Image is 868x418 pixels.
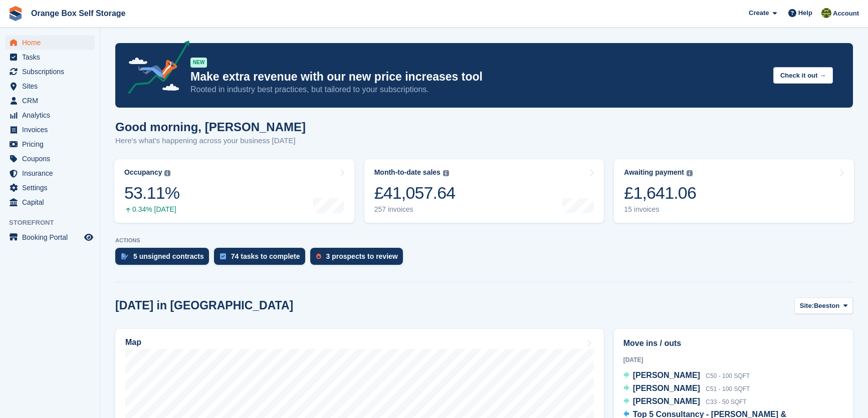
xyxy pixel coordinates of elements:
a: menu [5,79,95,93]
div: 15 invoices [624,205,696,214]
a: menu [5,65,95,79]
a: menu [5,94,95,108]
p: Make extra revenue with our new price increases tool [190,70,765,84]
a: [PERSON_NAME] C51 - 100 SQFT [623,382,750,395]
div: 0.34% [DATE] [124,205,179,214]
a: 74 tasks to complete [214,248,310,270]
a: menu [5,166,95,180]
span: Home [22,36,82,50]
span: [PERSON_NAME] [633,371,700,379]
span: Coupons [22,152,82,166]
h2: Map [125,338,141,347]
span: Pricing [22,137,82,151]
span: Beeston [814,301,839,311]
a: 3 prospects to review [310,248,408,270]
span: Storefront [9,218,100,228]
h2: [DATE] in [GEOGRAPHIC_DATA] [115,299,293,312]
a: menu [5,123,95,137]
a: 5 unsigned contracts [115,248,214,270]
div: 257 invoices [374,205,456,214]
div: £1,641.06 [624,183,696,203]
img: icon-info-grey-7440780725fd019a000dd9b08b2336e03edf1995a4989e88bcd33f0948082b44.svg [443,170,449,176]
p: Rooted in industry best practices, but tailored to your subscriptions. [190,84,765,95]
img: stora-icon-8386f47178a22dfd0bd8f6a31ec36ba5ce8667c1dd55bd0f319d3a0aa187defe.svg [8,6,23,21]
div: NEW [190,58,207,68]
a: [PERSON_NAME] C33 - 50 SQFT [623,395,747,408]
a: menu [5,152,95,166]
span: Subscriptions [22,65,82,79]
div: Month-to-date sales [374,168,441,177]
p: Here's what's happening across your business [DATE] [115,135,306,147]
a: menu [5,50,95,64]
img: SARAH T [821,8,831,18]
div: 74 tasks to complete [231,252,300,260]
img: icon-info-grey-7440780725fd019a000dd9b08b2336e03edf1995a4989e88bcd33f0948082b44.svg [687,170,693,176]
span: C33 - 50 SQFT [706,398,746,405]
a: menu [5,181,95,195]
a: Awaiting payment £1,641.06 15 invoices [614,159,854,223]
span: Help [798,8,812,18]
button: Site: Beeston [794,297,853,314]
a: menu [5,36,95,50]
div: 5 unsigned contracts [133,252,204,260]
span: CRM [22,94,82,108]
img: prospect-51fa495bee0391a8d652442698ab0144808aea92771e9ea1ae160a38d050c398.svg [316,253,321,259]
div: £41,057.64 [374,183,456,203]
button: Check it out → [773,67,833,84]
span: Sites [22,79,82,93]
div: 3 prospects to review [326,252,398,260]
a: menu [5,195,95,209]
a: Month-to-date sales £41,057.64 257 invoices [364,159,604,223]
h1: Good morning, [PERSON_NAME] [115,120,306,134]
span: [PERSON_NAME] [633,397,700,405]
span: [PERSON_NAME] [633,384,700,392]
img: price-adjustments-announcement-icon-8257ccfd72463d97f412b2fc003d46551f7dbcb40ab6d574587a9cd5c0d94... [120,41,190,98]
span: Settings [22,181,82,195]
span: Tasks [22,50,82,64]
span: Invoices [22,123,82,137]
span: Insurance [22,166,82,180]
a: [PERSON_NAME] C50 - 100 SQFT [623,369,750,382]
a: Preview store [83,231,95,243]
h2: Move ins / outs [623,337,843,349]
img: contract_signature_icon-13c848040528278c33f63329250d36e43548de30e8caae1d1a13099fd9432cc5.svg [121,253,128,259]
span: Create [749,8,769,18]
a: Orange Box Self Storage [27,5,130,22]
img: task-75834270c22a3079a89374b754ae025e5fb1db73e45f91037f5363f120a921f8.svg [220,253,226,259]
span: Analytics [22,108,82,122]
span: C50 - 100 SQFT [706,372,750,379]
span: C51 - 100 SQFT [706,385,750,392]
span: Site: [800,301,814,311]
div: Occupancy [124,168,162,177]
p: ACTIONS [115,237,853,244]
a: menu [5,108,95,122]
img: icon-info-grey-7440780725fd019a000dd9b08b2336e03edf1995a4989e88bcd33f0948082b44.svg [164,170,170,176]
div: Awaiting payment [624,168,684,177]
span: Capital [22,195,82,209]
div: [DATE] [623,355,843,364]
div: 53.11% [124,183,179,203]
a: menu [5,230,95,244]
a: menu [5,137,95,151]
a: Occupancy 53.11% 0.34% [DATE] [114,159,354,223]
span: Account [833,9,859,19]
span: Booking Portal [22,230,82,244]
